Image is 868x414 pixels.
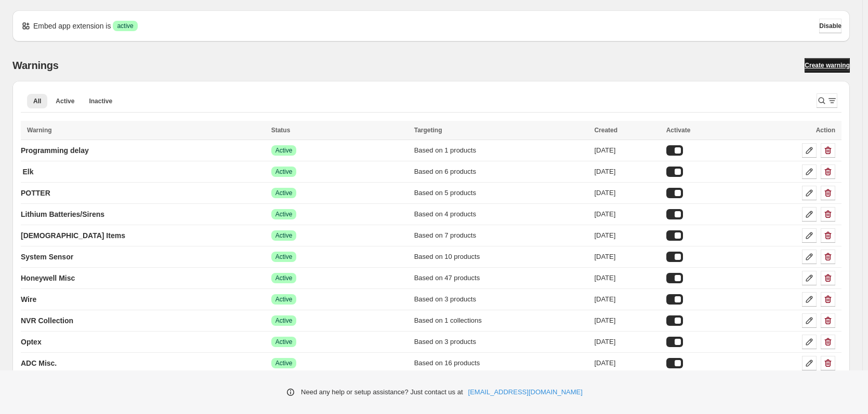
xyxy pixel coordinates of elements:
[594,127,617,134] span: Created
[12,59,59,72] h2: Warnings
[414,145,588,156] div: Based on 1 products
[594,252,660,262] div: [DATE]
[275,189,293,197] span: Active
[21,358,57,368] p: ADC Misc.
[414,230,588,241] div: Based on 7 products
[27,127,52,134] span: Warning
[21,230,125,241] p: [DEMOGRAPHIC_DATA] Items
[594,358,660,368] div: [DATE]
[414,209,588,219] div: Based on 4 products
[468,387,583,397] a: [EMAIL_ADDRESS][DOMAIN_NAME]
[819,19,841,33] button: Disable
[21,142,89,159] a: Programming delay
[594,337,660,347] div: [DATE]
[594,209,660,219] div: [DATE]
[21,252,73,262] p: System Sensor
[21,249,73,265] a: System Sensor
[275,168,293,176] span: Active
[414,294,588,305] div: Based on 3 products
[275,295,293,303] span: Active
[594,230,660,241] div: [DATE]
[21,312,73,329] a: NVR Collection
[594,188,660,198] div: [DATE]
[414,167,588,177] div: Based on 6 products
[414,273,588,283] div: Based on 47 products
[21,337,42,347] p: Optex
[414,337,588,347] div: Based on 3 products
[275,359,293,367] span: Active
[89,97,112,105] span: Inactive
[414,358,588,368] div: Based on 16 products
[275,231,293,240] span: Active
[275,274,293,282] span: Active
[271,127,291,134] span: Status
[33,21,111,31] p: Embed app extension is
[21,355,57,371] a: ADC Misc.
[21,270,75,286] a: Honeywell Misc
[22,167,33,177] p: Elk
[21,163,35,180] a: Elk
[819,22,841,30] span: Disable
[275,146,293,155] span: Active
[21,188,50,198] p: POTTER
[414,315,588,326] div: Based on 1 collections
[56,97,74,105] span: Active
[816,127,835,134] span: Action
[21,185,50,201] a: POTTER
[21,206,104,223] a: Lithium Batteries/Sirens
[21,334,42,350] a: Optex
[275,210,293,218] span: Active
[594,167,660,177] div: [DATE]
[414,127,442,134] span: Targeting
[21,291,36,308] a: Wire
[21,315,73,326] p: NVR Collection
[594,294,660,305] div: [DATE]
[21,145,89,156] p: Programming delay
[414,252,588,262] div: Based on 10 products
[21,227,125,244] a: [DEMOGRAPHIC_DATA] Items
[21,209,104,219] p: Lithium Batteries/Sirens
[805,61,850,70] span: Create warning
[275,253,293,261] span: Active
[594,145,660,156] div: [DATE]
[805,58,850,73] a: Create warning
[594,315,660,326] div: [DATE]
[33,97,41,105] span: All
[275,338,293,346] span: Active
[21,273,75,283] p: Honeywell Misc
[117,22,133,30] span: active
[414,188,588,198] div: Based on 5 products
[275,316,293,325] span: Active
[21,294,36,305] p: Wire
[817,93,837,108] button: Search and filter results
[666,127,691,134] span: Activate
[594,273,660,283] div: [DATE]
